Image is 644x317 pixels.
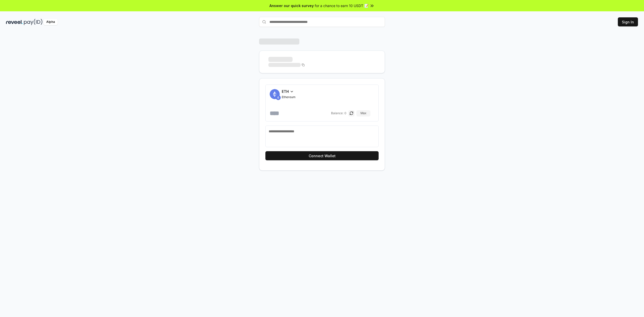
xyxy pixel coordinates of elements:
[315,3,369,8] span: for a chance to earn 10 USDT 📝
[618,17,638,26] button: Sign In
[344,111,346,115] span: 0
[282,95,296,99] span: Ethereum
[331,111,343,115] span: Balance:
[44,19,58,25] div: Alpha
[269,3,314,8] span: Answer our quick survey
[265,151,379,160] button: Connect Wallet
[6,19,23,25] img: reveel_dark
[276,95,281,100] img: ETH.svg
[24,19,43,25] img: pay_id
[282,89,289,94] span: ETH
[356,110,370,116] button: Max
